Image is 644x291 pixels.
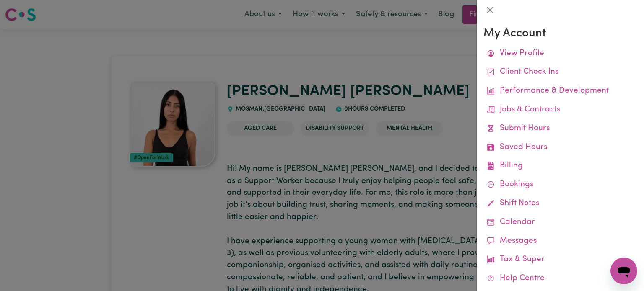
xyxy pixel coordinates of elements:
a: Tax & Super [483,250,637,269]
a: Messages [483,232,637,251]
a: Help Centre [483,269,637,288]
a: Client Check Ins [483,63,637,82]
a: Submit Hours [483,119,637,138]
iframe: Button to launch messaging window [610,258,637,284]
button: Close [483,3,497,17]
a: Bookings [483,175,637,194]
a: View Profile [483,44,637,63]
a: Saved Hours [483,138,637,157]
a: Shift Notes [483,194,637,213]
a: Jobs & Contracts [483,100,637,119]
a: Performance & Development [483,82,637,100]
a: Calendar [483,213,637,232]
h3: My Account [483,27,637,41]
a: Billing [483,157,637,175]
